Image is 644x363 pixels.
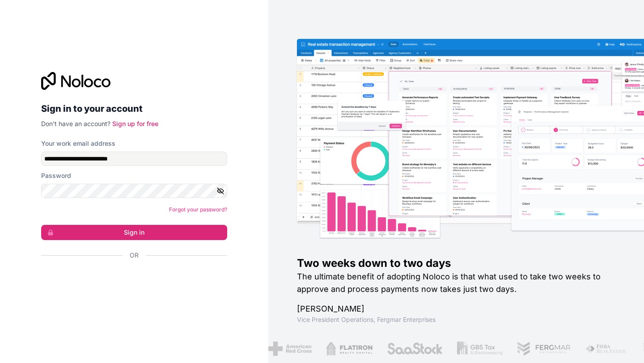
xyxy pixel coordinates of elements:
[41,101,227,117] h2: Sign in to your account
[457,342,502,356] img: /assets/gbstax-C-GtDUiK.png
[386,342,443,356] img: /assets/saastock-C6Zbiodz.png
[297,256,615,270] h1: Two weeks down to two days
[297,270,615,295] h2: The ultimate benefit of adopting Noloco is that what used to take two weeks to approve and proces...
[37,270,225,289] iframe: Knop Inloggen met Google
[41,139,115,148] label: Your work email address
[585,342,627,356] img: /assets/fiera-fwj2N5v4.png
[297,315,615,324] h1: Vice President Operations , Fergmar Enterprises
[326,342,372,356] img: /assets/flatiron-C8eUkumj.png
[169,206,227,213] a: Forgot your password?
[41,152,227,166] input: Email address
[41,171,71,180] label: Password
[41,225,227,240] button: Sign in
[517,342,571,356] img: /assets/fergmar-CudnrXN5.png
[112,120,158,127] a: Sign up for free
[41,120,110,127] span: Don't have an account?
[297,303,615,315] h1: [PERSON_NAME]
[268,342,311,356] img: /assets/american-red-cross-BAupjrZR.png
[41,184,227,198] input: Password
[130,251,139,260] span: Or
